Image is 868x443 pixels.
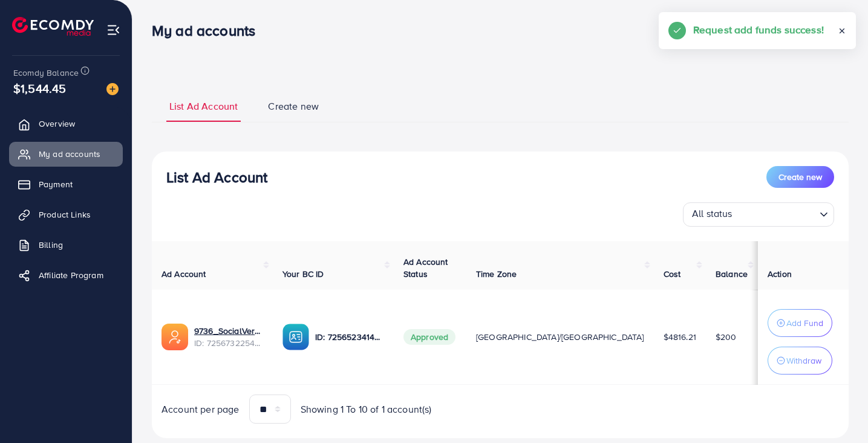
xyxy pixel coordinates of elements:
button: Add Fund [768,309,832,337]
span: Your BC ID [282,268,324,280]
span: Billing [39,239,63,251]
span: $200 [716,331,737,343]
a: Product Links [9,202,123,227]
a: Payment [9,172,123,196]
span: Account per page [162,402,240,416]
img: ic-ba-acc.ded83a64.svg [282,324,309,350]
span: Time Zone [476,268,517,280]
img: menu [106,23,120,37]
button: Withdraw [768,347,832,375]
span: All status [690,204,735,224]
span: Create new [268,99,319,113]
span: Approved [403,329,455,345]
h3: My ad accounts [152,22,265,39]
h3: List Ad Account [166,168,267,186]
img: ic-ads-acc.e4c84228.svg [162,324,188,350]
span: [GEOGRAPHIC_DATA]/[GEOGRAPHIC_DATA] [476,331,644,343]
span: $4816.21 [664,331,696,343]
span: My ad accounts [39,148,100,160]
span: Product Links [39,208,91,221]
span: Payment [39,178,73,190]
span: Overview [39,118,75,130]
input: Search for option [736,205,815,224]
span: List Ad Account [169,99,238,113]
span: Create new [778,171,822,183]
span: Action [768,268,792,280]
span: Ad Account Status [403,256,448,280]
span: $1,544.45 [13,79,66,97]
button: Create new [766,166,834,188]
span: Affiliate Program [39,269,103,281]
h5: Request add funds success! [693,22,824,38]
p: Withdraw [786,353,821,368]
a: Affiliate Program [9,263,123,287]
iframe: Chat [817,388,859,434]
p: ID: 7256523414838738945 [315,330,384,344]
span: Balance [716,268,748,280]
span: Showing 1 To 10 of 1 account(s) [301,402,432,416]
span: Cost [664,268,681,280]
span: ID: 7256732254603329537 [194,337,263,349]
p: Add Fund [786,316,823,330]
div: Search for option [683,202,834,227]
img: image [106,83,119,95]
div: <span class='underline'>9736_SocialVerse_1689589652848</span></br>7256732254603329537 [194,325,263,350]
span: Ad Account [162,268,206,280]
span: Ecomdy Balance [13,67,79,79]
a: Billing [9,233,123,257]
a: Overview [9,112,123,136]
img: logo [12,17,94,36]
a: My ad accounts [9,142,123,166]
a: 9736_SocialVerse_1689589652848 [194,325,263,337]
